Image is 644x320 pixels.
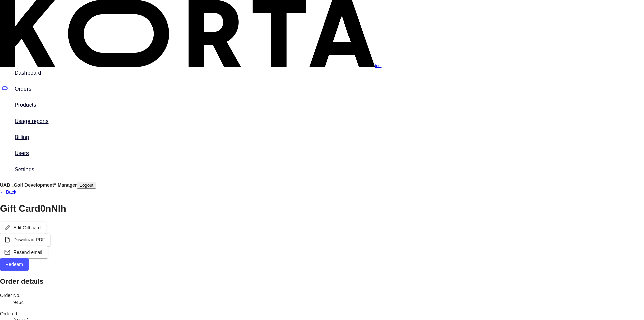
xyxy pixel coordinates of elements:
[5,260,23,269] span: Redeem
[13,85,644,93] a: Orders
[4,236,11,243] span: insert_drive_file
[13,101,644,109] a: Products
[13,299,644,306] dd: 9464
[77,182,96,189] button: Logout
[13,117,644,125] a: Usage reports
[13,69,644,77] a: Dashboard
[13,166,644,174] a: Settings
[13,149,644,157] a: Users
[4,249,11,256] span: mail
[375,64,381,68] span: beta
[5,236,45,244] span: Download PDF
[13,133,644,141] a: Billing
[4,224,11,231] span: edit
[5,248,42,257] span: Resend email
[5,224,41,232] span: Edit Gift card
